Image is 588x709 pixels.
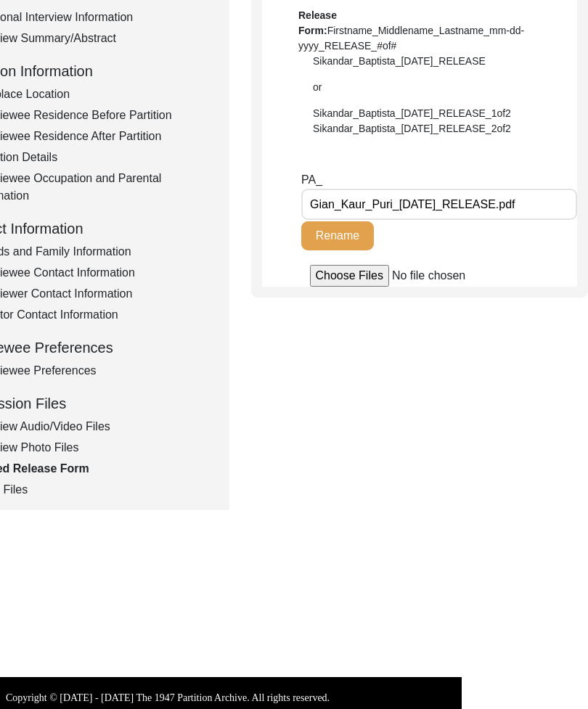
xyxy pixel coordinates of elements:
button: Rename [301,222,374,251]
b: Release Form: [298,10,337,37]
label: Copyright © [DATE] - [DATE] The 1947 Partition Archive. All rights reserved. [6,691,330,706]
div: or [298,81,541,96]
span: PA_ [301,174,322,187]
